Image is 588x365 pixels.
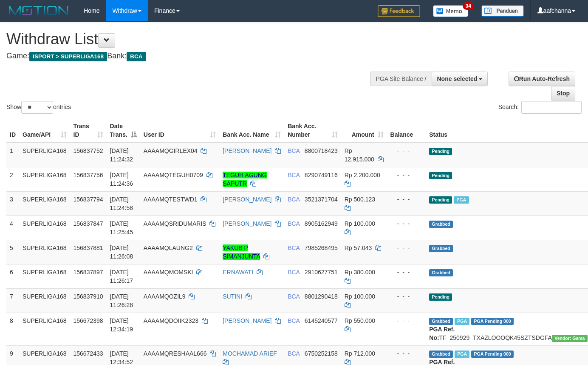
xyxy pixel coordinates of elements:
a: [PERSON_NAME] [223,147,271,154]
h1: Withdraw List [6,31,384,48]
a: [PERSON_NAME] [223,196,271,203]
a: SUTINI [223,293,242,300]
span: Rp 2.200.000 [345,172,380,178]
span: BCA [288,220,300,227]
a: [PERSON_NAME] [223,220,271,227]
span: PGA Pending [471,318,514,325]
th: User ID: activate to sort column ascending [140,118,219,143]
span: AAAAMQLAUNG2 [144,244,193,251]
span: BCA [288,244,300,251]
td: 5 [6,240,19,264]
div: - - - [390,268,423,276]
td: 2 [6,167,19,191]
span: [DATE] 11:25:45 [110,220,133,236]
span: Pending [429,196,452,204]
span: BCA [288,147,300,154]
th: ID [6,118,19,143]
div: - - - [390,171,423,179]
span: AAAAMQSRIDUMARIS [144,220,206,227]
span: BCA [288,317,300,324]
span: Copy 8290749116 to clipboard [305,172,338,178]
span: Copy 7985268495 to clipboard [305,244,338,251]
span: 156837881 [73,244,103,251]
td: 6 [6,264,19,288]
span: BCA [288,350,300,357]
span: 156837794 [73,196,103,203]
a: Run Auto-Refresh [509,72,575,86]
a: TEGUH AGUNG SAPUTR [223,172,266,187]
span: 156837910 [73,293,103,300]
td: 7 [6,288,19,313]
span: [DATE] 11:26:28 [110,293,133,308]
div: PGA Site Balance / [370,72,431,86]
span: Rp 100.000 [345,220,375,227]
span: BCA [288,269,300,276]
select: Showentries [21,101,53,114]
span: BCA [127,52,146,61]
td: 3 [6,191,19,216]
span: Copy 2910627751 to clipboard [305,269,338,276]
span: [DATE] 11:26:08 [110,244,133,260]
img: panduan.png [481,5,524,17]
span: 156672398 [73,317,103,324]
div: - - - [390,316,423,325]
span: 156837897 [73,269,103,276]
span: ISPORT > SUPERLIGA168 [29,52,107,61]
td: SUPERLIGA168 [19,240,70,264]
span: PGA Pending [471,351,514,358]
span: Copy 8905162949 to clipboard [305,220,338,227]
div: - - - [390,147,423,155]
span: 156837847 [73,220,103,227]
span: [DATE] 11:24:58 [110,196,133,211]
td: SUPERLIGA168 [19,191,70,216]
a: Stop [551,86,575,101]
span: Rp 500.123 [345,196,375,203]
span: Copy 6750252158 to clipboard [305,350,338,357]
b: PGA Ref. No: [429,326,455,341]
span: Vendor URL: https://trx31.1velocity.biz [552,335,588,342]
div: - - - [390,292,423,301]
span: AAAAMQGIRLEX04 [144,147,198,154]
span: Copy 8800718423 to clipboard [305,147,338,154]
span: Copy 8801290418 to clipboard [305,293,338,300]
span: Marked by aafsoycanthlai [455,318,469,325]
span: Grabbed [429,351,453,358]
span: AAAAMQRESHAAL666 [144,350,207,357]
th: Date Trans.: activate to sort column descending [107,118,140,143]
span: Rp 12.915.000 [345,147,374,163]
span: Marked by aafsoycanthlai [455,351,469,358]
th: Game/API: activate to sort column ascending [19,118,70,143]
img: MOTION_logo.png [6,4,71,17]
input: Search: [521,101,582,114]
td: SUPERLIGA168 [19,216,70,240]
h4: Game: Bank: [6,52,384,60]
span: [DATE] 11:24:36 [110,172,133,187]
span: Grabbed [429,318,453,325]
span: Grabbed [429,269,453,276]
span: AAAAMQDOIIK2323 [144,317,198,324]
th: Trans ID: activate to sort column ascending [70,118,107,143]
th: Bank Acc. Name: activate to sort column ascending [219,118,284,143]
td: SUPERLIGA168 [19,313,70,345]
span: AAAAMQTESTWD1 [144,196,198,203]
span: Pending [429,148,452,155]
span: Rp 100.000 [345,293,375,300]
span: Grabbed [429,221,453,228]
span: Rp 57.043 [345,244,372,251]
a: ERNAWATI [223,269,253,276]
div: - - - [390,219,423,228]
span: BCA [288,293,300,300]
span: Rp 712.000 [345,350,375,357]
span: [DATE] 11:24:32 [110,147,133,163]
span: Rp 380.000 [345,269,375,276]
a: YAKUB P SIMANJUNTA [223,244,260,260]
span: Pending [429,172,452,179]
span: AAAAMQOZIL9 [144,293,186,300]
span: Pending [429,293,452,301]
a: MOCHAMAD ARIEF [223,350,277,357]
td: SUPERLIGA168 [19,264,70,288]
span: 156837752 [73,147,103,154]
div: - - - [390,244,423,252]
button: None selected [432,72,488,86]
td: SUPERLIGA168 [19,288,70,313]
